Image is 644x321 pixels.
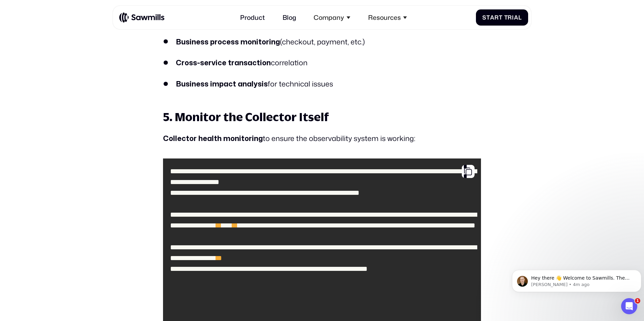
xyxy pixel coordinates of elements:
[163,132,481,146] p: to ensure the observability system is working:
[314,14,344,22] div: Company
[163,57,481,69] li: correlation
[235,9,270,26] a: Product
[504,14,508,21] span: T
[309,9,355,26] div: Company
[499,14,503,21] span: t
[486,14,490,21] span: t
[363,9,412,26] div: Resources
[163,36,481,48] li: (checkout, payment, etc.)
[494,14,499,21] span: r
[508,14,512,21] span: r
[621,298,637,314] iframe: Intercom live chat
[163,109,481,125] h3: 5. Monitor the Collector Itself
[476,9,528,26] a: StartTrial
[635,298,640,304] span: 1
[176,60,271,67] strong: Cross-service transaction
[482,14,486,21] span: S
[512,14,514,21] span: i
[22,26,124,32] p: Message from Winston, sent 4m ago
[490,14,494,21] span: a
[176,39,280,46] strong: Business process monitoring
[176,81,268,88] strong: Business impact analysis
[22,20,120,52] span: Hey there 👋 Welcome to Sawmills. The smart telemetry management platform that solves cost, qualit...
[518,14,522,21] span: l
[514,14,518,21] span: a
[278,9,301,26] a: Blog
[368,14,401,22] div: Resources
[163,135,263,142] strong: Collector health monitoring
[163,78,481,90] li: for technical issues
[509,256,644,303] iframe: Intercom notifications message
